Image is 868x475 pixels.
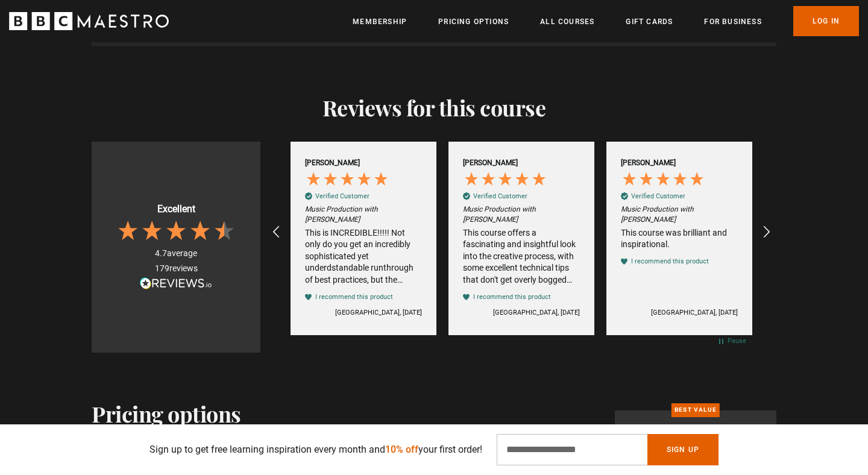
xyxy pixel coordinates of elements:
[473,292,551,301] div: I recommend this product
[793,6,859,36] a: Log In
[647,434,719,465] button: Sign Up
[262,218,291,247] div: REVIEWS.io Carousel Scroll Left
[116,219,236,243] div: 4.7 Stars
[671,403,720,417] p: Best value
[155,263,169,273] span: 179
[728,336,746,345] div: Pause
[463,158,518,168] div: [PERSON_NAME]
[473,192,527,201] div: Verified Customer
[353,16,407,28] a: Membership
[92,401,305,426] h2: Pricing options
[9,12,169,30] svg: BBC Maestro
[752,218,781,247] div: REVIEWS.io Carousel Scroll Right
[717,336,746,347] div: Pause carousel
[463,227,580,286] div: This course offers a fascinating and insightful look into the creative process, with some excelle...
[442,142,600,335] div: Review by Jerry O, 5 out of 5 stars
[149,442,482,457] p: Sign up to get free learning inspiration every month and your first order!
[621,158,676,168] div: [PERSON_NAME]
[704,16,761,28] a: For business
[631,192,685,201] div: Verified Customer
[626,16,673,28] a: Gift Cards
[621,227,738,251] div: This course was brilliant and inspirational.
[155,263,198,275] div: reviews
[305,204,422,225] em: Music Production with [PERSON_NAME]
[353,6,859,36] nav: Primary
[621,204,738,225] em: Music Production with [PERSON_NAME]
[385,444,418,455] span: 10% off
[631,257,709,266] div: I recommend this product
[651,308,738,317] div: [GEOGRAPHIC_DATA], [DATE]
[140,277,212,292] a: Read more reviews on REVIEWS.io
[621,171,708,190] div: 5 Stars
[463,171,550,190] div: 5 Stars
[305,158,360,168] div: [PERSON_NAME]
[305,227,422,286] div: This is INCREDIBLE!!!!! Not only do you get an incredibly sophisticated yet underdstandable runth...
[92,95,776,120] h2: Reviews for this course
[438,16,509,28] a: Pricing Options
[305,171,392,190] div: 5 Stars
[315,192,370,201] div: Verified Customer
[155,248,197,260] div: average
[285,142,442,335] div: Review by Ryan Z, 5 out of 5 stars
[315,292,393,301] div: I recommend this product
[493,308,580,317] div: [GEOGRAPHIC_DATA], [DATE]
[600,142,758,335] div: Review by Michelle H, 5 out of 5 stars
[285,130,758,335] div: Customer reviews
[155,248,167,258] span: 4.7
[463,204,580,225] em: Music Production with [PERSON_NAME]
[540,16,594,28] a: All Courses
[335,308,422,317] div: [GEOGRAPHIC_DATA], [DATE]
[260,130,782,335] div: Customer reviews carousel with auto-scroll controls
[157,203,195,216] div: Excellent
